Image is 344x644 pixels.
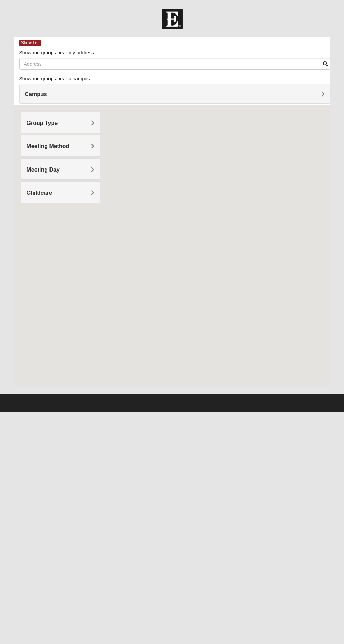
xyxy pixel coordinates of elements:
img: Church of Eleven22 Logo [162,9,183,29]
span: Group Type [27,120,58,126]
label: Show me groups near a campus [19,75,90,82]
div: Meeting Method [21,135,100,156]
label: Show me groups near my address [19,49,94,56]
span: Meeting Method [27,143,70,149]
div: Campus [20,84,330,103]
input: Address [19,58,330,70]
span: Childcare [27,190,52,196]
span: Show List [19,40,41,46]
span: Meeting Day [27,167,60,173]
div: Meeting Day [21,159,100,179]
span: Campus [25,91,47,97]
div: Group Type [21,112,100,133]
div: Childcare [21,182,100,203]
